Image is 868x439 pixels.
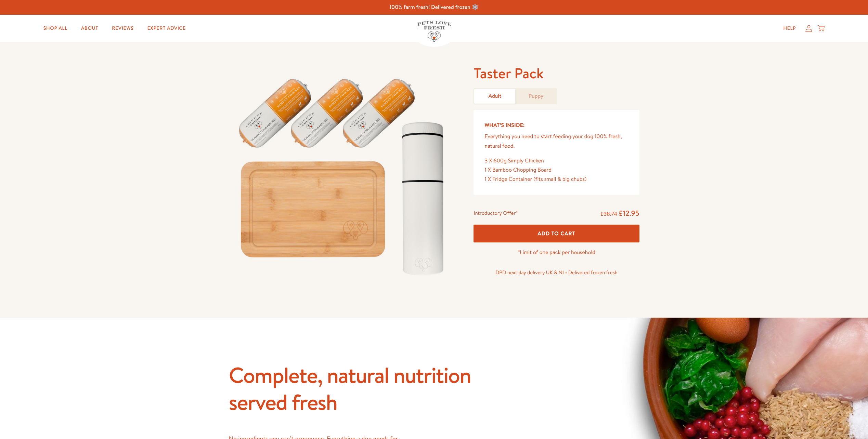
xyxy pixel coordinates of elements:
[474,209,518,219] div: Introductory Offer*
[778,22,801,35] a: Help
[474,225,639,243] button: Add To Cart
[538,230,575,237] span: Add To Cart
[106,22,139,35] a: Reviews
[474,64,639,83] h1: Taster Pack
[474,268,639,277] p: DPD next day delivery UK & NI • Delivered frozen fresh
[484,156,628,165] div: 3 X 600g Simply Chicken
[619,208,639,218] span: £12.95
[38,22,73,35] a: Shop All
[417,21,451,42] img: Pets Love Fresh
[484,121,628,130] h5: What’s Inside:
[142,22,191,35] a: Expert Advice
[474,89,515,104] a: Adult
[515,89,556,104] a: Puppy
[484,166,552,174] span: 1 X Bamboo Chopping Board
[229,64,457,283] img: Taster Pack - Adult
[229,361,503,415] h2: Complete, natural nutrition served fresh
[76,22,104,35] a: About
[484,132,628,150] p: Everything you need to start feeding your dog 100% fresh, natural food.
[484,175,628,184] div: 1 X Fridge Container (fits small & big chubs)
[600,210,617,218] s: £38.74
[474,248,639,257] p: *Limit of one pack per household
